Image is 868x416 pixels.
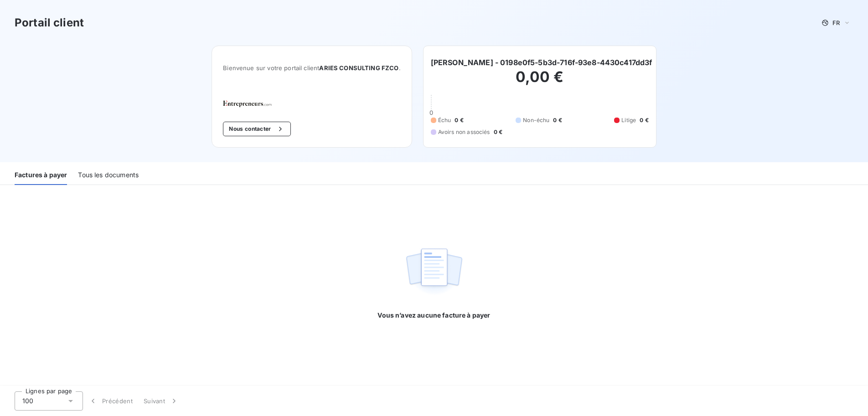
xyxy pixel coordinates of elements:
[455,116,463,124] span: 0 €
[621,116,636,124] span: Litige
[223,101,281,107] img: Company logo
[431,68,649,95] h2: 0,00 €
[83,391,138,411] button: Précédent
[223,122,290,136] button: Nous contacter
[429,109,433,116] span: 0
[138,391,184,411] button: Suivant
[523,116,549,124] span: Non-échu
[405,243,463,300] img: empty state
[319,64,398,72] span: ARIES CONSULTING FZCO
[15,166,67,185] div: Factures à payer
[438,116,451,124] span: Échu
[438,128,490,136] span: Avoirs non associés
[377,311,490,320] span: Vous n’avez aucune facture à payer
[22,396,33,406] span: 100
[78,166,139,185] div: Tous les documents
[640,116,648,124] span: 0 €
[832,19,840,26] span: FR
[494,128,502,136] span: 0 €
[15,15,84,31] h3: Portail client
[431,57,652,68] h6: [PERSON_NAME] - 0198e0f5-5b3d-716f-93e8-4430c417dd3f
[553,116,562,124] span: 0 €
[223,64,400,72] span: Bienvenue sur votre portail client .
